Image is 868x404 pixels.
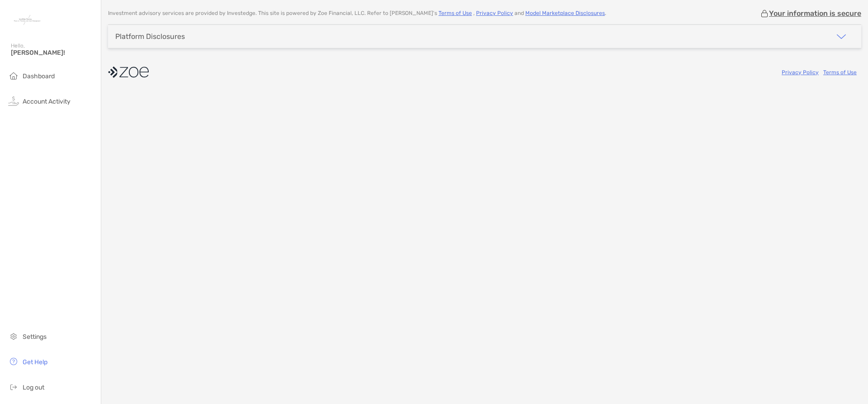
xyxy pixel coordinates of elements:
img: activity icon [8,95,19,106]
a: Model Marketplace Disclosures [525,10,605,16]
img: icon arrow [836,31,847,42]
a: Privacy Policy [476,10,513,16]
a: Privacy Policy [782,69,819,76]
img: logout icon [8,381,19,392]
span: Dashboard [23,72,55,80]
span: Settings [23,333,47,341]
p: Your information is secure [769,9,861,18]
p: Investment advisory services are provided by Investedge . This site is powered by Zoe Financial, ... [108,10,606,17]
span: Account Activity [23,98,71,105]
div: Platform Disclosures [115,32,185,41]
a: Terms of Use [823,69,857,76]
img: company logo [108,62,149,82]
a: Terms of Use [439,10,472,16]
img: Zoe Logo [11,4,43,36]
img: household icon [8,70,19,81]
span: [PERSON_NAME]! [11,49,95,57]
img: settings icon [8,331,19,342]
span: Get Help [23,358,47,366]
span: Log out [23,384,44,391]
img: get-help icon [8,356,19,367]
